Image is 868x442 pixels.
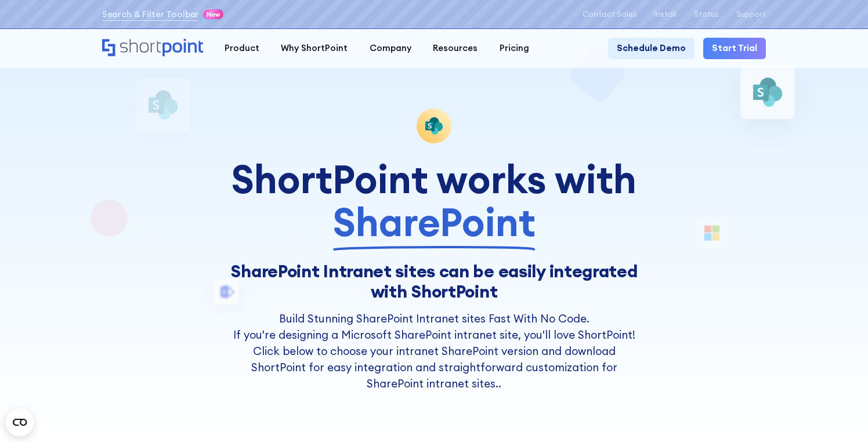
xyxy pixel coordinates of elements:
[359,38,422,59] a: Company
[102,8,200,21] a: Search & Filter Toolbar
[583,10,637,19] a: Contact Sales
[736,10,766,19] a: Support
[500,42,529,55] div: Pricing
[489,38,540,59] a: Pricing
[281,42,348,55] div: Why ShortPoint
[810,386,868,442] iframe: Chat Widget
[333,201,536,244] span: SharePoint
[230,261,637,301] h1: SharePoint Intranet sites can be easily integrated with ShortPoint
[270,38,359,59] a: Why ShortPoint
[230,310,637,327] h2: Build Stunning SharePoint Intranet sites Fast With No Code.
[225,42,259,55] div: Product
[608,38,695,59] a: Schedule Demo
[214,38,270,59] a: Product
[370,42,411,55] div: Company
[433,42,478,55] div: Resources
[422,38,489,59] a: Resources
[703,38,766,59] a: Start Trial
[694,10,719,19] a: Status
[6,408,34,436] button: Open CMP widget
[654,10,677,19] a: Install
[230,158,637,244] div: ShortPoint works with
[102,39,203,58] a: Home
[810,386,868,442] div: Widget de chat
[230,327,637,392] p: If you're designing a Microsoft SharePoint intranet site, you'll love ShortPoint! Click below to ...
